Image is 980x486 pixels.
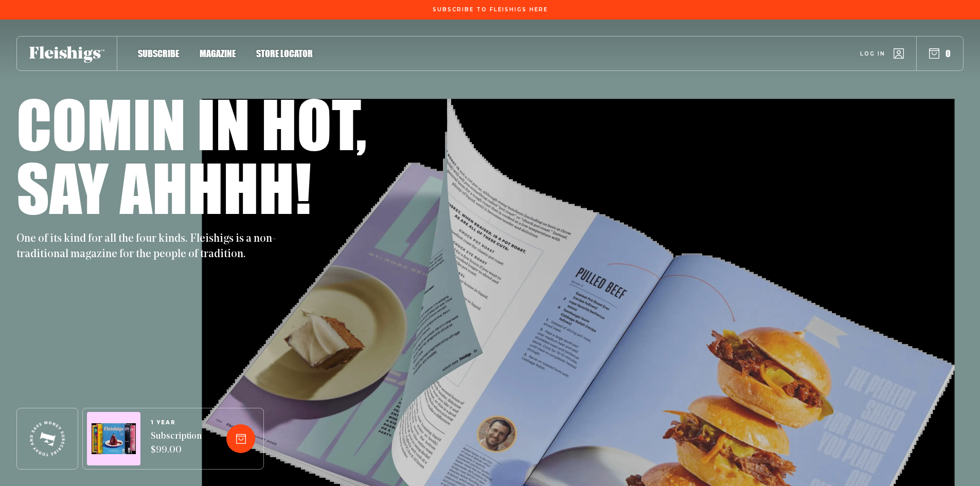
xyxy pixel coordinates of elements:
a: 1 YEARSubscription $99.00 [151,420,202,458]
span: Subscribe To Fleishigs Here [433,7,548,13]
span: Store locator [256,48,313,59]
h1: Comin in hot, [16,92,367,155]
p: One of its kind for all the four kinds. Fleishigs is a non-traditional magazine for the people of... [16,231,284,262]
span: Subscription $99.00 [151,430,202,458]
span: 1 YEAR [151,420,202,426]
span: Subscribe [138,48,179,59]
a: Subscribe To Fleishigs Here [431,7,550,12]
span: Log in [860,50,885,58]
h1: Say ahhhh! [16,155,311,219]
a: Magazine [200,46,236,60]
a: Subscribe [138,46,179,60]
a: Store locator [256,46,313,60]
a: Log in [860,48,904,59]
span: Magazine [200,48,236,59]
button: 0 [929,48,951,59]
img: Magazines image [92,423,136,455]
